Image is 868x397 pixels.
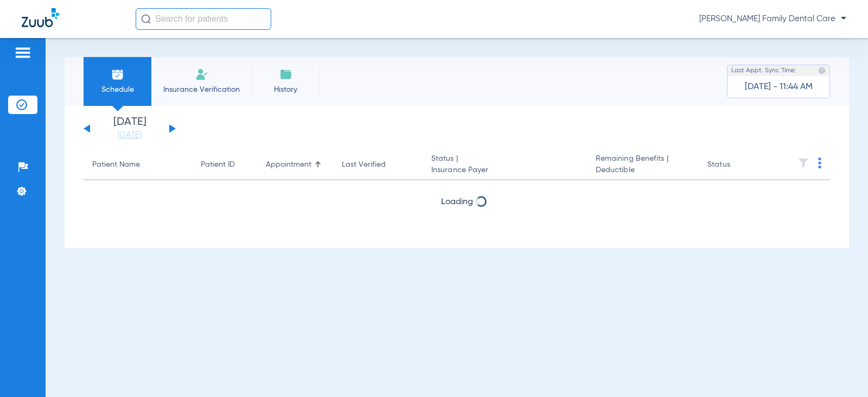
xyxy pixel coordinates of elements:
div: Appointment [266,159,324,171]
span: Last Appt. Sync Time: [731,65,796,76]
img: filter.svg [798,157,809,168]
img: Manual Insurance Verification [195,68,208,81]
a: [DATE] [97,130,162,141]
div: Last Verified [342,159,414,171]
span: Deductible [596,165,690,176]
div: Patient Name [92,159,183,171]
div: Appointment [266,159,311,171]
img: group-dot-blue.svg [818,157,821,168]
img: History [279,68,292,81]
span: Insurance Payer [431,165,578,176]
img: last sync help info [818,67,826,74]
input: Search for patients [136,8,271,30]
th: Status | [423,150,587,180]
li: [DATE] [97,117,162,141]
div: Patient ID [201,159,235,171]
img: Zuub Logo [22,8,59,27]
div: Last Verified [342,159,386,171]
th: Remaining Benefits | [587,150,699,180]
div: Patient ID [201,159,248,171]
span: [PERSON_NAME] Family Dental Care [699,14,846,24]
div: Patient Name [92,159,140,171]
img: Search Icon [141,14,151,24]
span: Loading [441,198,473,206]
span: [DATE] - 11:44 AM [745,81,813,92]
img: hamburger-icon [14,46,31,59]
span: History [260,84,311,95]
span: Insurance Verification [159,84,244,95]
img: Schedule [111,68,124,81]
span: Schedule [92,84,143,95]
th: Status [699,150,772,180]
